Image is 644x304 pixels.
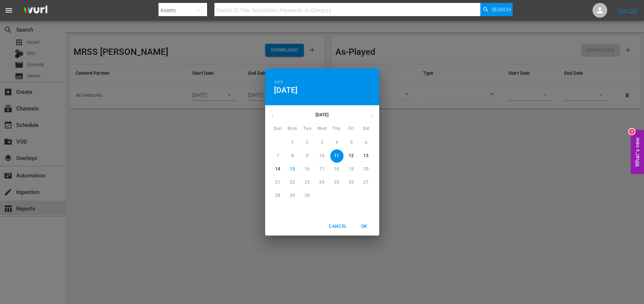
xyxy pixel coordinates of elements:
button: 11 [330,149,344,163]
p: 11 [334,153,339,159]
button: 15 [286,163,299,176]
span: Thu [330,125,344,132]
button: 12 [345,149,358,163]
a: Sign Out [618,7,637,13]
p: 14 [275,166,280,172]
span: Sun [271,125,285,132]
span: Sat [360,125,373,132]
button: Open Feedback Widget [631,130,644,174]
span: Search [491,3,511,16]
p: 13 [363,153,369,159]
button: Cancel [326,220,349,233]
span: Tue [301,125,314,132]
span: Fri [345,125,358,132]
p: 15 [290,166,295,172]
span: OK [356,223,373,230]
span: Cancel [329,223,346,230]
button: 2025 [274,79,283,85]
div: 2 [629,129,635,135]
span: Mon [286,125,299,132]
span: menu [4,6,13,15]
p: [DATE] [280,112,365,118]
button: [DATE] [274,85,298,95]
span: Wed [316,125,329,132]
button: 13 [360,149,373,163]
img: ans4CAIJ8jUAAAAAAAAAAAAAAAAAAAAAAAAgQb4GAAAAAAAAAAAAAAAAAAAAAAAAJMjXAAAAAAAAAAAAAAAAAAAAAAAAgAT5G... [18,2,53,19]
button: OK [353,220,376,233]
p: 12 [349,153,354,159]
button: 14 [271,163,285,176]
